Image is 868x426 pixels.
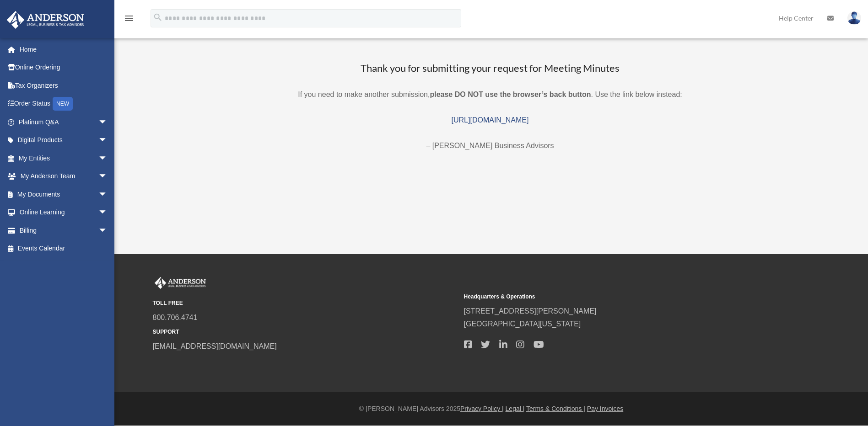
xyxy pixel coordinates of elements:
small: TOLL FREE [153,298,458,308]
a: [EMAIL_ADDRESS][DOMAIN_NAME] [153,342,277,350]
i: menu [124,13,135,24]
a: My Documentsarrow_drop_down [6,185,121,203]
img: User Pic [847,11,861,25]
a: Events Calendar [6,240,121,258]
a: [URL][DOMAIN_NAME] [452,116,529,124]
h3: Thank you for submitting your request for Meeting Minutes [148,61,832,75]
a: Tax Organizers [6,76,121,95]
div: NEW [53,97,73,111]
p: – [PERSON_NAME] Business Advisors [148,139,832,152]
a: Online Learningarrow_drop_down [6,203,121,222]
a: Billingarrow_drop_down [6,221,121,240]
div: © [PERSON_NAME] Advisors 2025 [114,403,868,415]
a: 800.706.4741 [153,314,198,321]
small: SUPPORT [153,327,458,337]
img: Anderson Advisors Platinum Portal [153,277,208,289]
a: Online Ordering [6,59,121,77]
a: My Anderson Teamarrow_drop_down [6,167,121,186]
span: arrow_drop_down [98,221,117,240]
a: Order StatusNEW [6,95,121,113]
a: Privacy Policy | [460,405,504,412]
span: arrow_drop_down [98,131,117,150]
span: arrow_drop_down [98,113,117,132]
a: Platinum Q&Aarrow_drop_down [6,113,121,131]
a: Home [6,40,121,59]
b: please DO NOT use the browser’s back button [430,91,591,98]
span: arrow_drop_down [98,185,117,204]
a: My Entitiesarrow_drop_down [6,149,121,167]
i: search [153,12,163,22]
span: arrow_drop_down [98,167,117,186]
span: arrow_drop_down [98,149,117,168]
p: If you need to make another submission, . Use the link below instead: [148,88,832,101]
small: Headquarters & Operations [464,292,769,302]
a: menu [124,16,135,24]
span: arrow_drop_down [98,203,117,222]
a: [STREET_ADDRESS][PERSON_NAME] [464,307,597,315]
a: [GEOGRAPHIC_DATA][US_STATE] [464,320,581,328]
a: Legal | [506,405,525,412]
a: Digital Productsarrow_drop_down [6,131,121,149]
a: Pay Invoices [587,405,623,412]
a: Terms & Conditions | [526,405,585,412]
img: Anderson Advisors Platinum Portal [4,11,87,29]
